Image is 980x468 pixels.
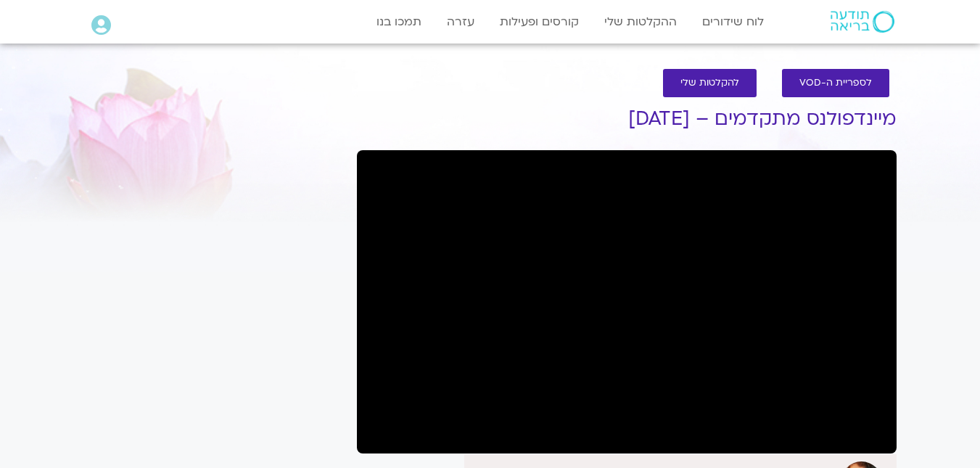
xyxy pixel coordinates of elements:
a: תמכו בנו [369,8,429,36]
a: לוח שידורים [695,8,771,36]
h1: מיינדפולנס מתקדמים – [DATE] [357,108,897,130]
a: לספריית ה-VOD [782,69,889,97]
img: תודעה בריאה [831,11,894,33]
span: לספריית ה-VOD [799,78,872,89]
a: עזרה [440,8,482,36]
a: קורסים ופעילות [493,8,586,36]
a: ההקלטות שלי [597,8,684,36]
a: להקלטות שלי [663,69,757,97]
span: להקלטות שלי [680,78,739,89]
